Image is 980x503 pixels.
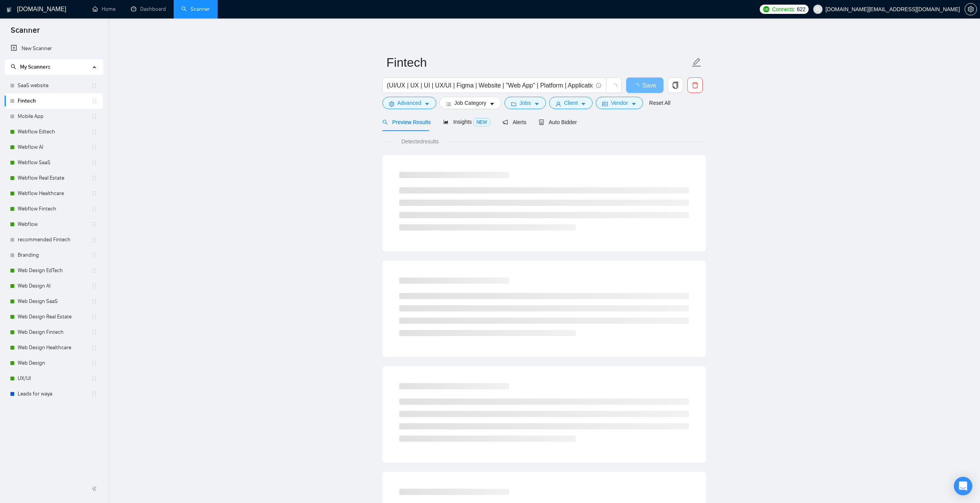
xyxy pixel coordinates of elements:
[5,170,103,186] li: Webflow Real Estate
[5,232,103,247] li: recommended Fintech
[5,325,103,340] li: Web Design Fintech
[18,170,91,186] a: Webflow Real Estate
[5,155,103,170] li: Webflow SaaS
[18,124,91,140] a: Webflow Edtech
[11,41,97,56] a: New Scanner
[443,119,490,125] span: Insights
[18,263,91,278] a: Web Design EdTech
[18,155,91,170] a: Webflow SaaS
[965,6,977,12] a: setting
[5,247,103,263] li: Branding
[519,99,531,107] span: Jobs
[91,82,97,89] span: holder
[91,329,97,335] span: holder
[18,355,91,371] a: Web Design
[581,101,586,107] span: caret-down
[539,119,544,125] span: robot
[181,6,210,12] a: searchScanner
[439,97,501,109] button: barsJob Categorycaret-down
[5,78,103,93] li: SaaS website
[631,101,637,107] span: caret-down
[633,83,642,89] span: loading
[649,99,670,107] a: Reset All
[91,345,97,351] span: holder
[489,101,495,107] span: caret-down
[564,99,578,107] span: Client
[18,93,91,109] a: Fintech
[18,232,91,247] a: recommended Fintech
[91,283,97,289] span: holder
[965,6,977,12] span: setting
[382,119,431,125] span: Preview Results
[454,99,486,107] span: Job Category
[91,360,97,366] span: holder
[5,201,103,217] li: Webflow Fintech
[596,97,643,109] button: idcardVendorcaret-down
[5,93,103,109] li: Fintech
[91,267,97,274] span: holder
[11,64,16,69] span: search
[954,477,972,495] div: Open Intercom Messenger
[91,298,97,304] span: holder
[642,81,656,90] span: Save
[503,119,508,125] span: notification
[534,101,539,107] span: caret-down
[91,98,97,104] span: holder
[18,109,91,124] a: Mobile App
[18,340,91,355] a: Web Design Healthcare
[18,294,91,309] a: Web Design SaaS
[5,294,103,309] li: Web Design SaaS
[20,64,50,70] span: My Scanners
[446,101,451,107] span: bars
[473,118,490,126] span: NEW
[504,97,546,109] button: folderJobscaret-down
[5,371,103,386] li: UX/UI
[5,25,46,41] span: Scanner
[815,7,821,12] span: user
[611,99,628,107] span: Vendor
[382,97,436,109] button: settingAdvancedcaret-down
[18,325,91,340] a: Web Design Fintech
[549,97,593,109] button: userClientcaret-down
[5,263,103,278] li: Web Design EdTech
[91,190,97,197] span: holder
[7,3,12,16] img: logo
[18,78,91,93] a: SaaS website
[610,83,617,90] span: loading
[965,3,977,15] button: setting
[626,77,663,93] button: Save
[389,101,394,107] span: setting
[18,186,91,201] a: Webflow Healthcare
[772,5,795,13] span: Connects:
[5,109,103,124] li: Mobile App
[539,119,577,125] span: Auto Bidder
[687,77,703,93] button: delete
[556,101,561,107] span: user
[91,144,97,150] span: holder
[511,101,516,107] span: folder
[5,186,103,201] li: Webflow Healthcare
[396,137,444,146] span: Detected results
[763,6,769,12] img: upwork-logo.png
[387,53,690,72] input: Scanner name...
[91,206,97,212] span: holder
[91,221,97,227] span: holder
[91,375,97,382] span: holder
[18,278,91,294] a: Web Design AI
[92,485,99,493] span: double-left
[668,82,683,89] span: copy
[503,119,526,125] span: Alerts
[5,386,103,402] li: Leads for waya
[382,119,388,125] span: search
[5,124,103,140] li: Webflow Edtech
[18,217,91,232] a: Webflow
[92,6,116,12] a: homeHome
[91,175,97,181] span: holder
[91,160,97,166] span: holder
[424,101,430,107] span: caret-down
[91,129,97,135] span: holder
[91,391,97,397] span: holder
[11,64,50,70] span: My Scanners
[797,5,805,13] span: 622
[18,371,91,386] a: UX/UI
